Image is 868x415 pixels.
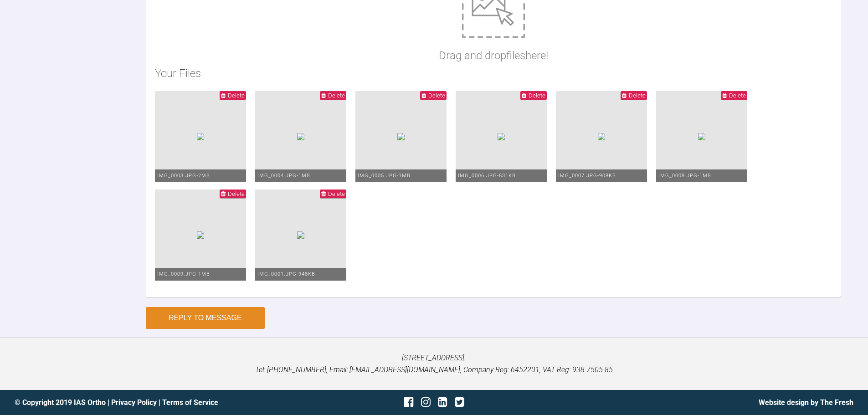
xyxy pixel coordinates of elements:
span: IMG_0007.JPG - 908KB [558,173,616,179]
span: IMG_0004.JPG - 1MB [257,173,310,179]
a: Website design by The Fresh [759,398,853,407]
span: IMG_0006.JPG - 831KB [458,173,516,179]
button: Reply to Message [146,307,265,329]
img: 1cb45761-1e43-4792-a924-873b24a9c0d6 [598,133,605,140]
span: Delete [228,190,245,197]
span: IMG_0009.JPG - 1MB [157,271,210,277]
span: Delete [729,92,746,99]
img: 554f650d-5d9f-415d-8b2d-534c2fa297f8 [397,133,405,140]
span: Delete [529,92,545,99]
span: IMG_0003.JPG - 2MB [157,173,210,179]
img: 353db4dd-286a-4401-96f7-c78b50742a23 [698,133,705,140]
span: Delete [228,92,245,99]
span: Delete [328,190,345,197]
span: IMG_0008.JPG - 1MB [658,173,711,179]
div: © Copyright 2019 IAS Ortho | | [15,397,294,409]
span: IMG_0001.JPG - 948KB [257,271,315,277]
img: 8d8cd772-0f7f-4673-919c-0e36a764eba2 [197,133,204,140]
span: Delete [328,92,345,99]
span: Delete [629,92,646,99]
p: [STREET_ADDRESS]. Tel: [PHONE_NUMBER], Email: [EMAIL_ADDRESS][DOMAIN_NAME], Company Reg: 6452201,... [15,352,853,375]
h2: Your Files [155,65,832,82]
img: b6a1d2a0-2a70-448c-a1c6-8f18f9638315 [297,133,304,140]
img: 25c15b0a-e822-4307-9b62-f9d6ca82f4bb [498,133,505,140]
span: IMG_0005.JPG - 1MB [358,173,411,179]
a: Terms of Service [162,398,218,407]
span: Delete [428,92,445,99]
p: Drag and drop files here! [439,47,548,64]
img: 6b8c9ebe-5dd7-495a-9935-66898a54bf86 [297,231,304,239]
img: 25b5a725-efb0-4eea-9563-b9f7e4972e94 [197,231,204,239]
a: Privacy Policy [111,398,157,407]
